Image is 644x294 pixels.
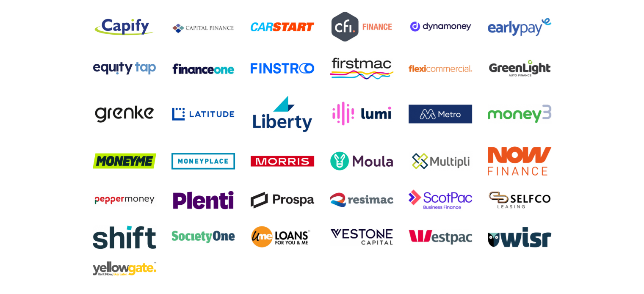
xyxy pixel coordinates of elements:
[93,194,156,206] img: Pepper Money
[488,190,551,209] img: Selfco
[93,17,156,37] img: Capify
[251,63,314,74] img: Finstro
[409,229,472,245] img: Westpac
[93,153,156,169] img: MoneyMe
[171,231,235,243] img: SocietyOne
[171,107,235,121] img: Latitude
[93,261,156,276] img: Yellow Gate
[409,151,472,171] img: Multipli
[93,61,156,75] img: Equity Tap
[488,18,551,36] img: EarlyPay
[409,104,472,124] img: Metro
[171,62,235,75] img: Finance One
[330,58,393,80] img: Firstmac
[171,18,235,36] img: Capital Finance
[93,225,156,250] img: Shift
[488,104,551,123] img: Money3
[171,190,235,210] img: Plenti
[251,224,314,250] img: UME Loans
[409,65,472,72] img: Flexi Commercial
[488,227,551,247] img: Wisr
[251,192,314,209] img: Prospa
[171,153,235,170] img: MoneyPlace
[409,187,472,212] img: ScotPac
[330,151,393,171] img: Moula
[488,146,551,176] img: Now Finance
[330,228,393,246] img: Vestone
[330,10,393,44] img: CFI
[251,93,314,135] img: Liberty
[330,101,393,126] img: Lumi
[488,55,551,81] img: Green Light Auto
[330,192,393,207] img: Resimac
[251,156,314,167] img: Morris Finance
[93,104,156,124] img: Grenke
[409,21,472,33] img: Dynamoney
[251,22,314,33] img: CarStart Finance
